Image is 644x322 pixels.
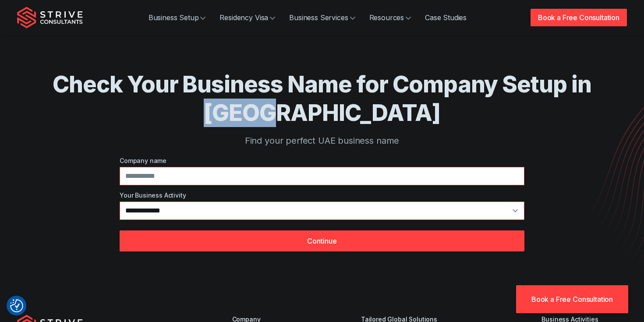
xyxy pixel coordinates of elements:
[212,9,282,26] a: Residency Visa
[120,156,524,165] label: Company name
[516,285,628,313] a: Book a Free Consultation
[52,134,592,147] p: Find your perfect UAE business name
[120,191,524,200] label: Your Business Activity
[52,70,592,127] h1: Check Your Business Name for Company Setup in [GEOGRAPHIC_DATA]
[531,9,627,26] a: Book a Free Consultation
[10,299,23,312] button: Consent Preferences
[142,9,213,26] a: Business Setup
[418,9,474,26] a: Case Studies
[10,299,23,312] img: Revisit consent button
[120,230,524,251] button: Continue
[17,7,83,28] img: Strive Consultants
[282,9,362,26] a: Business Services
[362,9,418,26] a: Resources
